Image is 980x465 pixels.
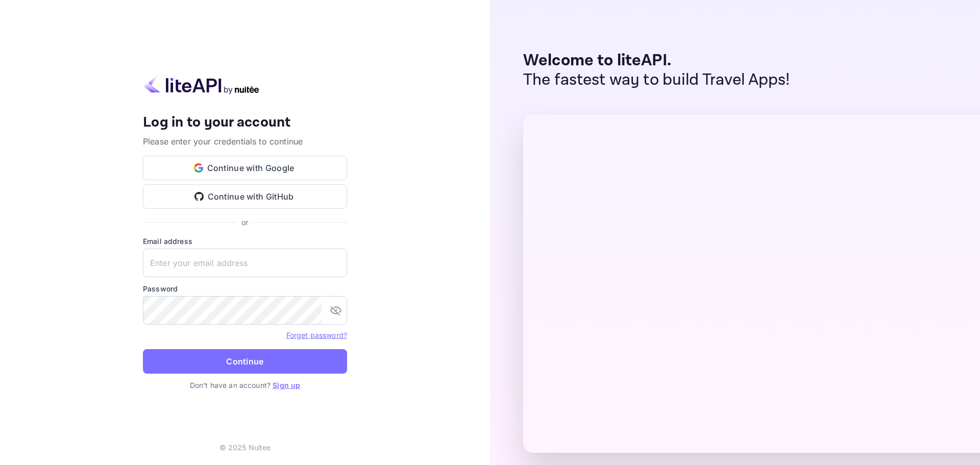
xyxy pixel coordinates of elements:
a: Forget password? [286,331,347,339]
p: Don't have an account? [143,380,347,390]
img: liteapi [143,75,260,94]
label: Email address [143,236,347,247]
a: Forget password? [286,330,347,340]
button: Continue with Google [143,156,347,180]
p: Welcome to liteAPI. [523,51,790,70]
p: Please enter your credentials to continue [143,135,347,148]
p: The fastest way to build Travel Apps! [523,70,790,90]
button: toggle password visibility [326,300,346,321]
a: Sign up [273,381,300,389]
p: © 2025 Nuitee [219,442,271,453]
button: Continue [143,349,347,374]
input: Enter your email address [143,249,347,277]
p: or [241,217,248,228]
button: Continue with GitHub [143,184,347,209]
label: Password [143,283,347,294]
h4: Log in to your account [143,114,347,132]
